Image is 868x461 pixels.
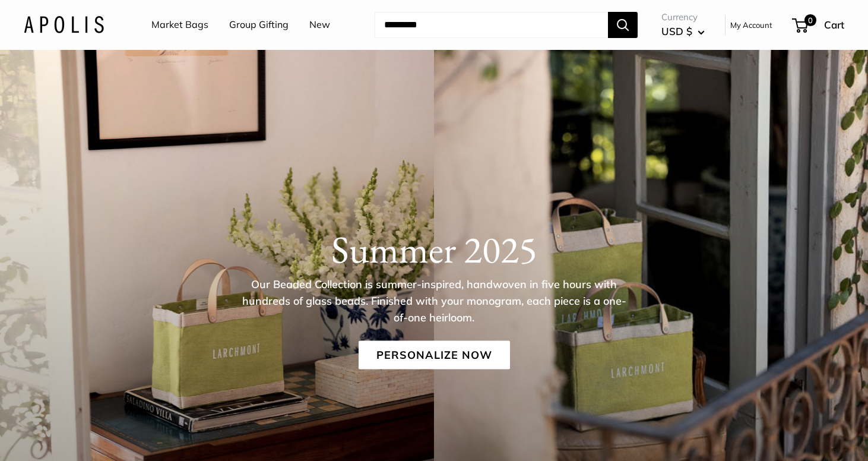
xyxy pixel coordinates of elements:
p: Our Beaded Collection is summer-inspired, handwoven in five hours with hundreds of glass beads. F... [241,276,627,326]
span: 0 [804,14,816,26]
input: Search... [375,12,608,38]
a: 0 Cart [793,15,844,34]
a: Personalize Now [359,340,510,369]
a: My Account [730,18,772,32]
a: New [309,16,330,34]
span: Cart [824,18,844,31]
img: Apolis [24,16,104,33]
button: Search [608,12,638,38]
a: Market Bags [151,16,208,34]
button: USD $ [661,22,705,41]
span: USD $ [661,25,692,37]
h1: Summer 2025 [24,226,844,271]
span: Currency [661,9,705,26]
a: Group Gifting [229,16,289,34]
